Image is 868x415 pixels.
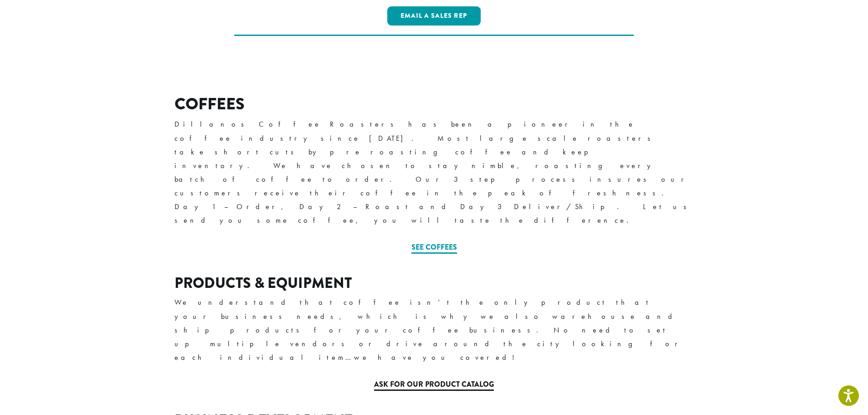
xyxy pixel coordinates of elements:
h3: PRODUCTS & EQUIPMENT [175,275,694,292]
h2: COFFEES [175,94,694,114]
a: Email a Sales Rep [387,6,481,26]
p: Dillanos Coffee Roasters has been a pioneer in the coffee industry since [DATE]. Most large scale... [175,118,694,227]
a: See Coffees [411,242,457,254]
p: We understand that coffee isn’t the only product that your business needs, which is why we also w... [175,296,694,364]
a: Ask for our Product Catalog [374,379,494,391]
